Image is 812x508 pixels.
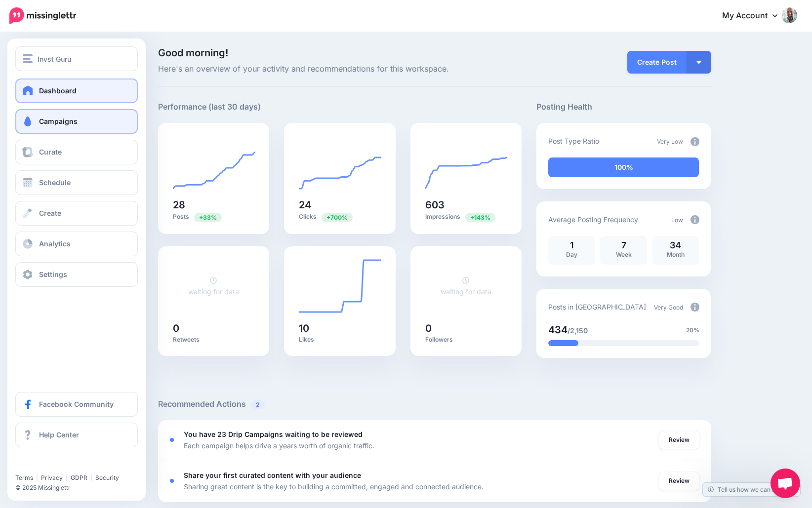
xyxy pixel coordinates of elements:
span: | [66,474,68,481]
h5: 10 [299,323,381,333]
a: Security [95,474,119,481]
a: Analytics [15,232,138,256]
span: Campaigns [39,117,78,125]
span: Good morning! [158,47,228,59]
img: menu.png [23,54,33,63]
p: Likes [299,336,381,344]
span: Schedule [39,178,71,187]
a: Facebook Community [15,392,138,417]
span: Previous period: 248 [465,213,495,222]
div: <div class='status-dot small red margin-right'></div>Error [170,479,174,483]
img: arrow-down-white.png [696,61,701,64]
span: Month [667,251,685,258]
span: Help Center [39,430,79,439]
button: Invst Guru [15,46,138,71]
p: Sharing great content is the key to building a committed, engaged and connected audience. [184,481,484,492]
span: Dashboard [39,86,77,95]
a: GDPR [71,474,87,481]
span: Day [566,251,577,258]
h5: Posting Health [536,101,711,113]
b: You have 23 Drip Campaigns waiting to be reviewed [184,430,363,438]
a: Dashboard [15,78,138,103]
h5: Recommended Actions [158,398,711,410]
a: waiting for data [188,276,239,296]
h5: 24 [299,200,381,210]
img: info-circle-grey.png [690,215,699,224]
p: Followers [425,336,507,344]
a: Review [659,472,699,490]
h5: 603 [425,200,507,210]
span: Previous period: 3 [322,213,353,222]
img: Missinglettr [9,7,76,24]
a: My Account [712,4,797,28]
p: Retweets [173,336,255,344]
span: Low [671,216,683,224]
a: Terms [15,474,33,481]
a: Tell us how we can improve [703,483,800,496]
h5: 0 [173,323,255,333]
a: Privacy [41,474,63,481]
a: Curate [15,140,138,164]
div: <div class='status-dot small red margin-right'></div>Error [170,438,174,442]
p: 1 [553,241,590,250]
span: /2,150 [568,326,588,335]
span: Here's an overview of your activity and recommendations for this workspace. [158,63,522,76]
a: Create [15,201,138,226]
a: Help Center [15,423,138,447]
p: Impressions [425,212,507,222]
p: Post Type Ratio [548,135,599,147]
span: | [90,474,92,481]
span: Settings [39,270,67,278]
span: 20% [686,325,699,335]
p: Each campaign helps drive a years worth of organic traffic. [184,440,374,451]
div: Open chat [771,469,800,498]
div: 100% of your posts in the last 30 days have been from Drip Campaigns [548,157,699,177]
a: Settings [15,262,138,287]
span: Previous period: 21 [194,213,222,222]
span: 2 [251,400,265,409]
span: Facebook Community [39,400,114,408]
span: 434 [548,324,568,336]
p: Clicks [299,212,381,222]
h5: 28 [173,200,255,210]
span: Analytics [39,239,71,248]
a: Review [659,431,699,449]
a: waiting for data [441,276,491,296]
a: Campaigns [15,109,138,134]
p: Average Posting Frequency [548,214,638,225]
b: Share your first curated content with your audience [184,471,361,479]
h5: 0 [425,323,507,333]
span: Week [616,251,632,258]
span: Curate [39,148,62,156]
p: Posts in [GEOGRAPHIC_DATA] [548,301,646,313]
iframe: Twitter Follow Button [15,460,92,469]
div: 20% of your posts in the last 30 days have been from Drip Campaigns [548,340,578,346]
li: © 2025 Missinglettr [15,483,145,493]
span: | [36,474,38,481]
p: 34 [657,241,694,250]
p: Posts [173,212,255,222]
span: Create [39,209,61,217]
span: Very Low [657,138,683,145]
img: info-circle-grey.png [690,137,699,146]
span: Invst Guru [38,53,71,65]
h5: Performance (last 30 days) [158,101,261,113]
span: Very Good [654,304,683,311]
a: Schedule [15,170,138,195]
img: info-circle-grey.png [690,303,699,312]
a: Create Post [627,51,687,74]
p: 7 [605,241,642,250]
